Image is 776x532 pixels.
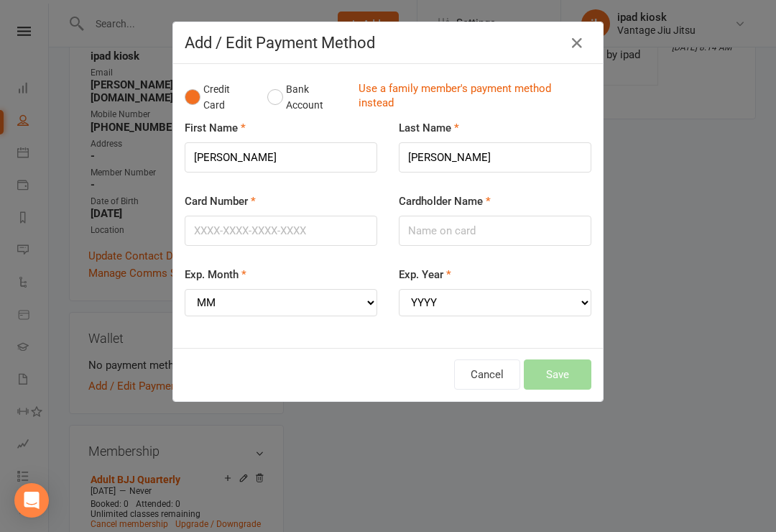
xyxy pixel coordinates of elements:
label: Exp. Year [399,266,451,283]
input: Name on card [399,216,591,246]
button: Close [565,32,588,55]
label: Card Number [185,193,256,210]
label: Exp. Month [185,266,246,283]
div: Open Intercom Messenger [14,483,49,518]
button: Cancel [454,359,520,390]
a: Use a family member's payment method instead [359,81,584,114]
label: First Name [185,119,246,137]
button: Bank Account [267,75,347,119]
label: Cardholder Name [399,193,491,210]
h4: Add / Edit Payment Method [185,34,591,52]
label: Last Name [399,119,459,137]
input: XXXX-XXXX-XXXX-XXXX [185,216,377,246]
button: Credit Card [185,75,252,119]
